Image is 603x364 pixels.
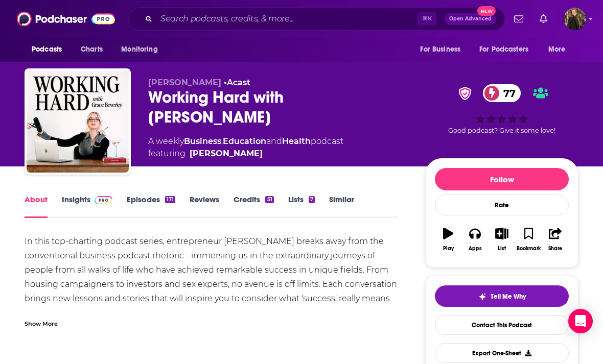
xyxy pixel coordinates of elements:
span: Open Advanced [449,16,492,21]
button: open menu [473,40,543,59]
img: verified Badge [455,87,475,100]
img: Podchaser Pro [95,196,112,204]
span: Good podcast? Give it some love! [448,127,555,134]
button: Bookmark [515,221,542,258]
span: For Podcasters [479,42,528,57]
a: 77 [483,84,521,102]
span: Tell Me Why [491,293,526,301]
div: verified Badge77Good podcast? Give it some love! [425,78,578,141]
button: Follow [435,168,569,190]
button: Export One-Sheet [435,343,569,363]
button: open menu [541,40,578,59]
div: Search podcasts, credits, & more... [128,7,505,31]
input: Search podcasts, credits, & more... [156,11,418,27]
span: featuring [148,148,343,160]
span: [PERSON_NAME] [148,78,221,87]
div: A weekly podcast [148,135,343,160]
a: Contact This Podcast [435,315,569,335]
a: Lists7 [288,195,315,218]
div: Share [548,246,562,252]
button: Show profile menu [564,8,586,30]
a: Acast [227,78,250,87]
div: Play [443,246,454,252]
button: open menu [25,40,75,59]
a: Health [282,136,311,146]
span: Podcasts [32,42,62,57]
span: 77 [493,84,521,102]
a: Episodes171 [127,195,175,218]
a: About [25,195,48,218]
a: Credits51 [234,195,273,218]
div: Apps [469,246,482,252]
span: Charts [81,42,103,57]
button: Apps [461,221,488,258]
span: ⌘ K [418,12,436,26]
button: List [489,221,515,258]
div: 51 [265,196,273,203]
button: open menu [114,40,171,59]
a: Grace Beverley [190,148,263,160]
span: Logged in as anamarquis [564,8,586,30]
a: Similar [329,195,354,218]
a: InsightsPodchaser Pro [62,195,112,218]
a: Reviews [190,195,219,218]
div: List [498,246,506,252]
div: 7 [309,196,315,203]
span: More [548,42,566,57]
button: tell me why sparkleTell Me Why [435,285,569,307]
span: , [221,136,223,146]
a: Business [184,136,221,146]
img: Podchaser - Follow, Share and Rate Podcasts [17,9,115,29]
div: Open Intercom Messenger [568,309,593,333]
a: Charts [74,40,109,59]
img: Working Hard with Grace Beverley [27,70,129,173]
span: Monitoring [121,42,157,57]
a: Show notifications dropdown [510,10,527,28]
img: User Profile [564,8,586,30]
button: Open AdvancedNew [445,13,496,25]
span: For Business [420,42,460,57]
button: Share [542,221,569,258]
span: New [477,6,496,16]
div: 171 [165,196,175,203]
div: Rate [435,195,569,215]
button: open menu [413,40,473,59]
a: Education [223,136,266,146]
span: and [266,136,282,146]
img: tell me why sparkle [478,293,486,301]
button: Play [435,221,461,258]
div: Bookmark [517,246,541,252]
span: • [224,78,250,87]
a: Show notifications dropdown [536,10,551,28]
